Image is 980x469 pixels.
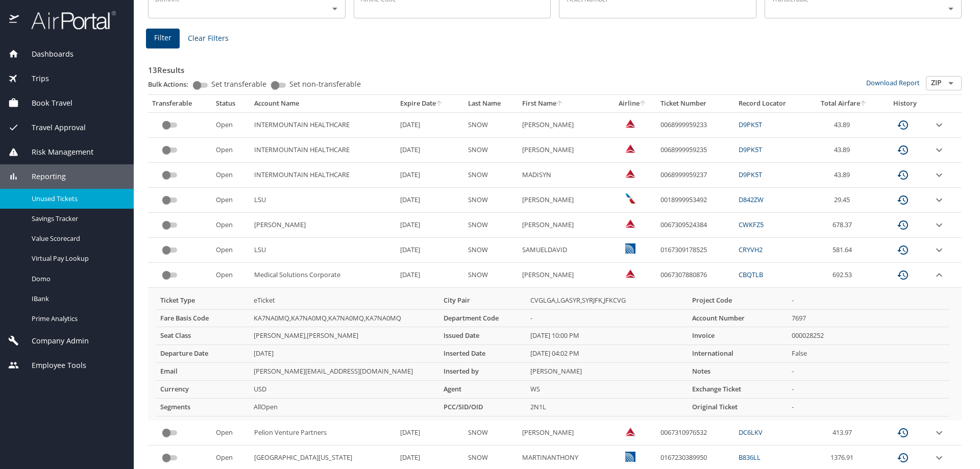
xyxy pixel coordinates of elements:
[188,32,229,45] span: Clear Filters
[250,345,439,363] td: [DATE]
[212,138,251,163] td: Open
[32,294,121,304] span: IBank
[556,101,563,107] button: sort
[526,381,688,399] td: WS
[19,146,93,158] span: Risk Management
[19,122,86,133] span: Travel Approval
[808,238,880,263] td: 581.64
[808,112,880,137] td: 43.89
[464,421,518,446] td: SNOW
[464,138,518,163] td: SNOW
[184,29,233,48] button: Clear Filters
[250,213,396,238] td: [PERSON_NAME]
[464,238,518,263] td: SNOW
[250,399,439,416] td: AllOpen
[464,188,518,213] td: SNOW
[19,360,86,371] span: Employee Tools
[250,292,439,309] td: eTicket
[739,120,762,129] a: D9PK5T
[944,2,958,16] button: Open
[933,169,945,181] button: expand row
[212,163,251,188] td: Open
[146,29,180,48] button: Filter
[788,327,949,345] td: 000028252
[156,309,250,327] th: Fare Basis Code
[688,309,788,327] th: Account Number
[526,345,688,363] td: [DATE] 04:02 PM
[212,263,251,288] td: Open
[788,363,949,381] td: -
[9,10,20,30] img: icon-airportal.png
[526,363,688,381] td: [PERSON_NAME]
[156,292,250,309] th: Ticket Type
[250,188,396,213] td: LSU
[436,101,443,107] button: sort
[739,428,763,437] a: DC6LKV
[625,427,635,437] img: Delta Airlines
[656,213,734,238] td: 0067309524384
[250,263,396,288] td: Medical Solutions Corporate
[808,421,880,446] td: 413.97
[933,269,945,281] button: expand row
[250,112,396,137] td: INTERMOUNTAIN HEALTHCARE
[526,327,688,345] td: [DATE] 10:00 PM
[250,309,439,327] td: KA7NA0MQ,KA7NA0MQ,KA7NA0MQ,KA7NA0MQ
[739,453,761,462] a: B836LL
[439,309,527,327] th: Department Code
[739,170,762,179] a: D9PK5T
[19,171,66,182] span: Reporting
[212,421,251,446] td: Open
[808,163,880,188] td: 43.89
[656,138,734,163] td: 0068999959235
[526,399,688,416] td: 2N1L
[688,292,788,309] th: Project Code
[808,188,880,213] td: 29.45
[625,452,635,462] img: United Airlines
[156,345,250,363] th: Departure Date
[211,81,266,88] span: Set transferable
[640,101,647,107] button: sort
[860,101,867,107] button: sort
[526,309,688,327] td: -
[933,219,945,231] button: expand row
[464,95,518,112] th: Last Name
[250,95,396,112] th: Account Name
[212,95,251,112] th: Status
[788,345,949,363] td: False
[688,381,788,399] th: Exchange Ticket
[739,220,764,229] a: CWKFZ5
[688,345,788,363] th: International
[154,32,171,44] span: Filter
[156,327,250,345] th: Seat Class
[625,168,635,179] img: Delta Airlines
[250,238,396,263] td: LSU
[19,335,89,347] span: Company Admin
[788,381,949,399] td: -
[439,327,527,345] th: Issued Date
[250,421,396,446] td: Pelion Venture Partners
[518,213,609,238] td: [PERSON_NAME]
[656,188,734,213] td: 0018999953492
[250,163,396,188] td: INTERMOUNTAIN HEALTHCARE
[788,309,949,327] td: 7697
[156,363,250,381] th: Email
[933,244,945,256] button: expand row
[32,234,121,243] span: Value Scorecard
[734,95,808,112] th: Record Locator
[518,138,609,163] td: [PERSON_NAME]
[250,138,396,163] td: INTERMOUNTAIN HEALTHCARE
[656,112,734,137] td: 0068999959233
[396,163,463,188] td: [DATE]
[439,345,527,363] th: Inserted Date
[808,213,880,238] td: 678.37
[688,327,788,345] th: Invoice
[439,399,527,416] th: PCC/SID/OID
[328,2,342,16] button: Open
[518,421,609,446] td: [PERSON_NAME]
[212,238,251,263] td: Open
[396,238,463,263] td: [DATE]
[625,193,635,204] img: American Airlines
[944,76,958,90] button: Open
[396,95,463,112] th: Expire Date
[32,214,121,224] span: Savings Tracker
